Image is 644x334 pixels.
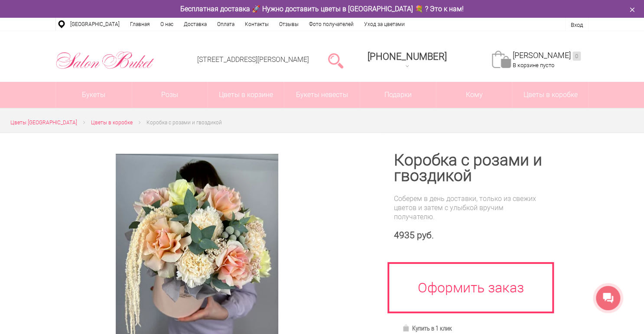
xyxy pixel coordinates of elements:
a: Фото получателей [304,18,359,31]
a: Цветы в корзине [208,82,284,108]
a: Уход за цветами [359,18,410,31]
a: Цветы в коробке [512,82,588,108]
a: [STREET_ADDRESS][PERSON_NAME] [197,55,309,64]
span: Коробка с розами и гвоздикой [146,120,222,126]
a: Букеты [56,82,132,108]
span: Цветы [GEOGRAPHIC_DATA] [10,120,77,126]
img: Цветы Нижний Новгород [55,49,155,71]
a: Оформить заказ [387,262,554,313]
a: Цветы в коробке [91,118,133,127]
div: Бесплатная доставка 🚀 Нужно доставить цветы в [GEOGRAPHIC_DATA] 💐 ? Это к нам! [49,4,595,13]
a: Подарки [360,82,436,108]
a: Контакты [240,18,274,31]
a: [PHONE_NUMBER] [362,48,452,73]
h1: Коробка с розами и гвоздикой [394,152,543,184]
span: Кому [436,82,512,108]
img: Купить в 1 клик [402,324,412,331]
div: 4935 руб. [394,230,543,241]
span: Цветы в коробке [91,120,133,126]
span: [PHONE_NUMBER] [368,51,447,62]
a: Главная [125,18,155,31]
a: Цветы [GEOGRAPHIC_DATA] [10,118,77,127]
span: В корзине пусто [513,62,554,68]
ins: 0 [572,52,581,61]
div: Соберем в день доставки, только из свежих цветов и затем с улыбкой вручим получателю. [394,194,543,221]
a: Отзывы [274,18,304,31]
a: О нас [155,18,179,31]
a: [GEOGRAPHIC_DATA] [65,18,125,31]
a: [PERSON_NAME] [513,51,581,61]
a: Букеты невесты [284,82,360,108]
a: Оплата [212,18,240,31]
a: Вход [571,22,583,28]
a: Доставка [179,18,212,31]
a: Розы [132,82,208,108]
